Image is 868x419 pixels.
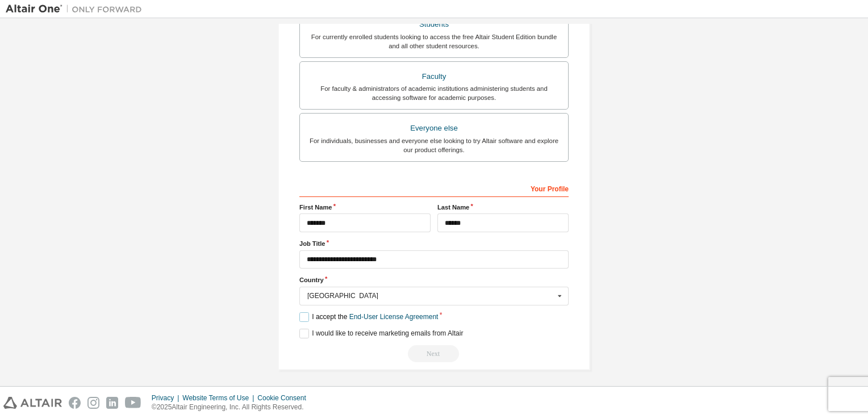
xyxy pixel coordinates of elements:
[182,393,257,403] div: Website Terms of Use
[299,345,569,362] div: Read and acccept EULA to continue
[299,312,438,322] label: I accept the
[299,329,463,338] label: I would like to receive marketing emails from Altair
[152,393,182,403] div: Privacy
[152,403,313,412] p: © 2025 Altair Engineering, Inc. All Rights Reserved.
[307,120,561,136] div: Everyone else
[87,397,99,409] img: instagram.svg
[299,239,569,248] label: Job Title
[125,397,141,409] img: youtube.svg
[69,397,81,409] img: facebook.svg
[307,292,554,299] div: [GEOGRAPHIC_DATA]
[299,179,569,197] div: Your Profile
[307,16,561,32] div: Students
[106,397,118,409] img: linkedin.svg
[349,313,439,321] a: End-User License Agreement
[307,84,561,102] div: For faculty & administrators of academic institutions administering students and accessing softwa...
[307,69,561,85] div: Faculty
[3,397,62,409] img: altair_logo.svg
[299,275,569,284] label: Country
[299,203,431,212] label: First Name
[257,393,312,403] div: Cookie Consent
[6,3,148,15] img: Altair One
[307,32,561,51] div: For currently enrolled students looking to access the free Altair Student Edition bundle and all ...
[437,203,569,212] label: Last Name
[307,136,561,154] div: For individuals, businesses and everyone else looking to try Altair software and explore our prod...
